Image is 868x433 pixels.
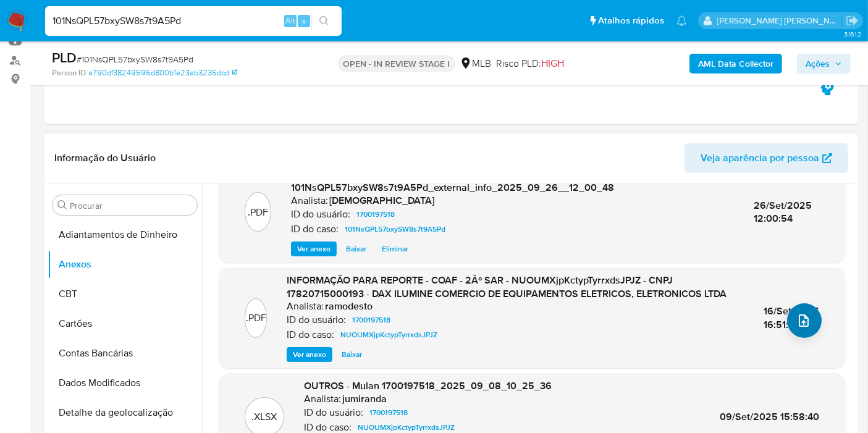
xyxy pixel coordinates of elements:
a: Sair [846,14,859,27]
p: Analista: [291,195,328,207]
span: HIGH [541,56,564,70]
span: INFORMAÇÃO PARA REPORTE - COAF - 2Âº SAR - NUOUMXjpKctypTyrrxdsJPJZ - CNPJ 17820715000193 - DAX I... [287,273,727,301]
button: AML Data Collector [689,54,782,74]
p: Analista: [304,393,341,405]
b: PLD [52,48,77,67]
span: 101NsQPL57bxySW8s7t9A5Pd [345,222,445,237]
button: Detalhe da geolocalização [48,398,202,427]
a: 1700197518 [347,313,395,327]
button: Ações [797,54,851,74]
span: 1700197518 [356,207,395,222]
button: Adiantamentos de Dinheiro [48,220,202,250]
button: Contas Bancárias [48,338,202,368]
span: 16/Set/2025 16:51:30 [764,304,819,332]
button: Procurar [57,200,67,210]
span: Ver anexo [293,348,326,361]
p: ID do caso: [287,329,334,341]
span: 3.161.2 [844,29,862,39]
p: ID do caso: [291,223,339,235]
p: ID do usuário: [291,208,350,221]
span: Atalhos rápidos [598,14,664,27]
span: # 101NsQPL57bxySW8s7t9A5Pd [77,53,193,65]
span: s [302,15,306,27]
span: Baixar [346,243,366,255]
button: Cartões [48,309,202,338]
span: NUOUMXjpKctypTyrrxdsJPJZ [340,327,437,342]
h1: Informação do Usuário [54,152,156,164]
button: Dados Modificados [48,368,202,398]
button: CBT [48,279,202,309]
span: Risco PLD: [496,57,564,70]
button: Ver anexo [291,242,337,256]
button: Anexos [48,250,202,279]
button: Baixar [335,347,368,362]
a: a790df38249596d800b1e23ab3236dcd [88,67,237,78]
a: Notificações [676,15,687,26]
p: Analista: [287,300,324,313]
button: upload-file [787,303,822,338]
b: AML Data Collector [698,54,773,74]
a: 101NsQPL57bxySW8s7t9A5Pd [340,222,450,237]
span: 1700197518 [369,405,408,420]
input: Pesquise usuários ou casos... [45,13,342,29]
span: Ver anexo [297,243,331,255]
b: Person ID [52,67,86,78]
a: 1700197518 [364,405,413,420]
h6: ramodesto [325,300,373,313]
button: Veja aparência por pessoa [685,143,848,173]
span: Ações [806,54,830,74]
input: Procurar [70,200,192,211]
button: Baixar [340,242,373,256]
p: .PDF [248,206,268,219]
a: NUOUMXjpKctypTyrrxdsJPJZ [335,327,442,342]
span: 09/Set/2025 15:58:40 [720,410,819,424]
div: MLB [460,57,491,70]
p: igor.silva@mercadolivre.com [717,15,842,27]
p: .PDF [246,311,266,325]
span: OUTROS - Mulan 1700197518_2025_09_08_10_25_36 [304,379,552,393]
p: ID do usuário: [304,406,363,419]
span: 26/Set/2025 12:00:54 [754,198,812,226]
button: Ver anexo [287,347,332,362]
p: ID do usuário: [287,314,346,326]
a: 1700197518 [352,207,400,222]
span: Veja aparência por pessoa [701,143,819,173]
span: Eliminar [382,243,408,255]
span: Baixar [342,348,362,361]
button: search-icon [311,12,337,30]
span: 1700197518 [352,313,390,327]
h6: [DEMOGRAPHIC_DATA] [329,195,434,207]
span: Alt [285,15,295,27]
p: OPEN - IN REVIEW STAGE I [338,55,455,72]
button: Eliminar [376,242,415,256]
h6: jumiranda [342,393,387,405]
p: .XLSX [252,410,277,424]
